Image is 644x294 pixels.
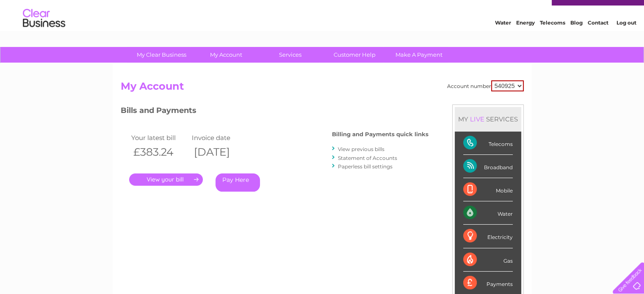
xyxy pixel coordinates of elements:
[190,143,251,161] th: [DATE]
[129,173,203,186] a: .
[22,22,66,48] img: logo.png
[463,132,513,155] div: Telecoms
[447,80,524,91] div: Account number
[216,173,260,192] a: Pay Here
[255,47,325,63] a: Services
[191,47,261,63] a: My Account
[570,36,583,42] a: Blog
[468,115,486,123] div: LIVE
[540,36,565,42] a: Telecoms
[127,47,196,63] a: My Clear Business
[338,163,392,170] a: Paperless bill settings
[129,132,190,143] td: Your latest bill
[121,104,428,119] h3: Bills and Payments
[338,155,397,161] a: Statement of Accounts
[616,36,636,42] a: Log out
[121,80,524,96] h2: My Account
[332,131,428,137] h4: Billing and Payments quick links
[484,4,543,15] a: 0333 014 3131
[463,248,513,272] div: Gas
[384,47,454,63] a: Make A Payment
[495,36,511,42] a: Water
[463,225,513,248] div: Electricity
[516,36,535,42] a: Energy
[338,146,384,152] a: View previous bills
[463,178,513,201] div: Mobile
[588,36,608,42] a: Contact
[190,132,251,143] td: Invoice date
[455,107,521,131] div: MY SERVICES
[463,201,513,225] div: Water
[463,155,513,178] div: Broadband
[320,47,390,63] a: Customer Help
[129,143,190,161] th: £383.24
